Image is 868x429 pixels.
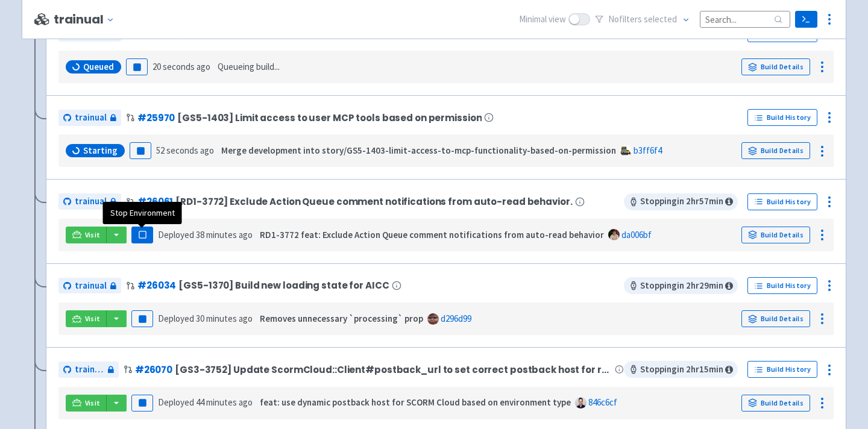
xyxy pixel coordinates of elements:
a: trainual [58,362,119,378]
span: [RD1-3772] Exclude Action Queue comment notifications from auto-read behavior. [175,196,572,207]
a: #25970 [137,111,175,124]
strong: Merge development into story/GS5-1403-limit-access-to-mcp-functionality-based-on-permission [221,145,616,156]
a: #26061 [137,195,173,208]
span: selected [644,13,677,25]
span: Visit [85,230,101,240]
a: Build History [747,361,817,378]
span: Queueing build... [218,60,280,74]
a: Terminal [795,11,817,28]
span: trainual [75,363,104,377]
a: Build Details [741,58,810,75]
a: Visit [66,310,107,327]
span: No filter s [608,13,677,27]
a: da006bf [621,229,652,240]
span: Deployed [158,313,253,324]
span: Visit [85,314,101,324]
a: Visit [66,227,107,243]
span: [GS5-1403] Limit access to user MCP tools based on permission [177,113,482,123]
button: Pause [131,227,153,243]
button: trainual [54,13,119,27]
button: Pause [131,395,153,412]
span: Stopping in 2 hr 15 min [624,361,738,378]
span: trainual [75,111,107,125]
input: Search... [700,11,790,27]
a: Build History [747,193,817,210]
span: trainual [75,195,107,208]
time: 52 seconds ago [156,145,214,156]
a: trainual [58,193,121,210]
span: trainual [75,279,107,293]
a: Build Details [741,395,810,412]
span: Queued [83,61,114,73]
span: Minimal view [519,13,566,27]
time: 38 minutes ago [196,229,253,240]
time: 30 minutes ago [196,313,253,324]
span: Deployed [158,396,253,408]
button: Pause [126,58,148,75]
span: Stopping in 2 hr 57 min [624,193,738,210]
span: Deployed [158,229,253,240]
time: 44 minutes ago [196,396,253,408]
a: #26070 [135,363,172,376]
a: 846c6cf [588,396,617,408]
a: Build History [747,277,817,294]
a: #26034 [137,279,176,292]
a: Build Details [741,142,810,159]
a: d296d99 [441,313,471,324]
button: Pause [130,142,151,159]
time: 20 seconds ago [153,61,210,72]
strong: RD1-3772 feat: Exclude Action Queue comment notifications from auto-read behavior [260,229,604,240]
a: Build Details [741,310,810,327]
span: Starting [83,145,118,157]
a: trainual [58,278,121,294]
span: Visit [85,398,101,408]
a: trainual [58,110,121,126]
a: b3ff6f4 [634,145,662,156]
a: Build Details [741,227,810,243]
span: [GS5-1370] Build new loading state for AICC [178,280,389,290]
strong: Removes unnecessary `processing` prop [260,313,423,324]
span: [GS3-3752] Update ScormCloud::Client#postback_url to set correct postback host for review app [175,365,612,375]
strong: feat: use dynamic postback host for SCORM Cloud based on environment type [260,396,571,408]
span: Stopping in 2 hr 29 min [624,277,738,294]
button: Pause [131,310,153,327]
a: Build History [747,109,817,126]
a: Visit [66,395,107,412]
